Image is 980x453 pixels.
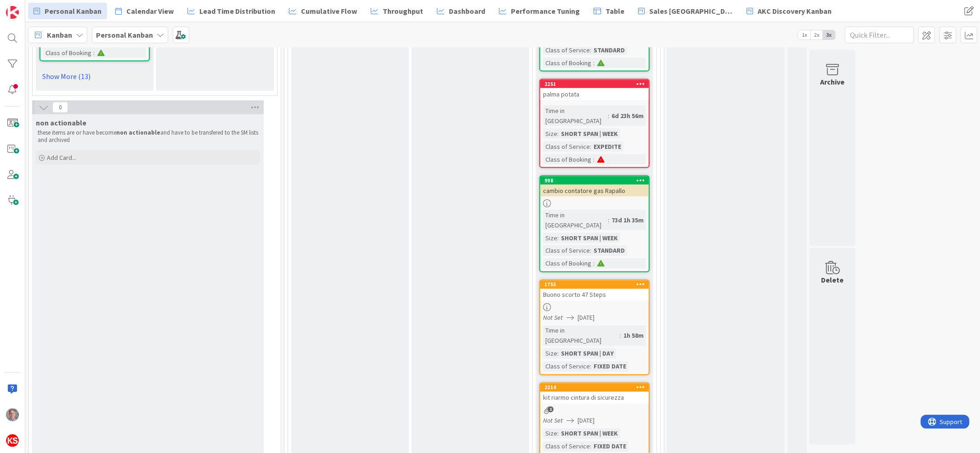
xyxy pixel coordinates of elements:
div: Class of Service [543,362,590,372]
span: : [593,58,595,68]
span: [DATE] [578,313,595,323]
div: STANDARD [591,45,627,55]
a: Calendar View [110,3,179,19]
strong: non actionable [116,129,160,136]
div: Size [543,429,557,439]
span: Cumulative Flow [301,6,357,17]
span: : [590,142,591,152]
div: kit riarmo cintura di sicurezza [540,392,649,404]
span: : [593,154,595,164]
span: Table [606,6,624,17]
span: : [557,349,559,359]
div: Class of Service [543,142,590,152]
div: 998 [540,176,649,185]
img: Visit kanbanzone.com [6,6,19,19]
span: Calendar View [126,6,174,17]
input: Quick Filter... [845,27,914,43]
span: : [590,246,591,256]
span: : [590,362,591,372]
span: : [608,215,609,225]
span: Throughput [383,6,423,17]
div: Class of Booking [543,259,593,269]
b: Personal Kanban [96,30,153,40]
div: Time in [GEOGRAPHIC_DATA] [543,326,620,346]
span: Dashboard [449,6,485,17]
div: FIXED DATE [591,362,629,372]
span: Performance Tuning [511,6,580,17]
div: SHORT SPAN | DAY [559,349,616,359]
a: Personal Kanban [28,3,107,19]
div: Class of Booking [543,58,593,68]
div: 2214 [540,384,649,392]
div: palma potata [540,88,649,100]
div: Class of Booking [43,48,93,58]
div: 2214kit riarmo cintura di sicurezza [540,384,649,404]
a: Dashboard [431,3,491,19]
img: avatar [6,434,19,447]
span: : [557,129,559,139]
div: Delete [821,275,844,286]
div: Size [543,129,557,139]
p: these items are or have become and have to be transfered to the SM lists and archived [38,129,258,144]
span: 1 [548,407,554,413]
div: Archive [821,76,845,87]
div: 2251 [540,80,649,88]
a: Cumulative Flow [283,3,363,19]
div: STANDARD [591,246,627,256]
i: Not Set [543,314,563,322]
span: : [557,429,559,439]
span: AKC Discovery Kanban [758,6,832,17]
span: 2x [810,30,823,40]
div: 1755Buono scorto 47 Steps [540,281,649,301]
div: 2251palma potata [540,80,649,100]
span: non actionable [36,118,86,127]
span: : [620,331,621,341]
span: 1x [798,30,810,40]
div: SHORT SPAN | WEEK [559,233,620,243]
div: 998 [544,177,649,184]
a: Performance Tuning [493,3,585,19]
div: 6d 23h 56m [609,111,646,121]
div: 1h 58m [621,331,646,341]
div: 998cambio contatore gas Rapallo [540,176,649,197]
span: : [590,442,591,452]
div: FIXED DATE [591,442,629,452]
div: Time in [GEOGRAPHIC_DATA] [543,210,608,230]
span: Sales [GEOGRAPHIC_DATA] [649,6,733,17]
a: Lead Time Distribution [182,3,281,19]
div: 2214 [544,385,649,391]
div: 73d 1h 35m [609,215,646,225]
span: : [557,233,559,243]
div: Time in [GEOGRAPHIC_DATA] [543,106,608,126]
span: Lead Time Distribution [199,6,275,17]
div: EXPEDITE [591,142,623,152]
a: Table [588,3,630,19]
img: MR [6,408,19,421]
a: Throughput [365,3,429,19]
div: Class of Service [543,442,590,452]
div: cambio contatore gas Rapallo [540,185,649,197]
a: Sales [GEOGRAPHIC_DATA] [633,3,738,19]
div: Size [543,233,557,243]
div: SHORT SPAN | WEEK [559,129,620,139]
span: Kanban [47,29,72,40]
span: Personal Kanban [45,6,102,17]
span: : [590,45,591,55]
span: : [593,259,595,269]
div: SHORT SPAN | WEEK [559,429,620,439]
span: 0 [52,102,68,113]
div: Buono scorto 47 Steps [540,289,649,301]
div: 2251 [544,81,649,87]
a: AKC Discovery Kanban [741,3,837,19]
a: Show More (13) [40,69,150,84]
span: Support [19,1,42,12]
span: : [608,111,609,121]
i: Not Set [543,417,563,425]
span: 3x [823,30,835,40]
div: Class of Service [543,45,590,55]
span: [DATE] [578,416,595,426]
span: Add Card... [47,153,76,162]
div: Class of Service [543,246,590,256]
span: : [93,48,95,58]
div: 1755 [544,282,649,288]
